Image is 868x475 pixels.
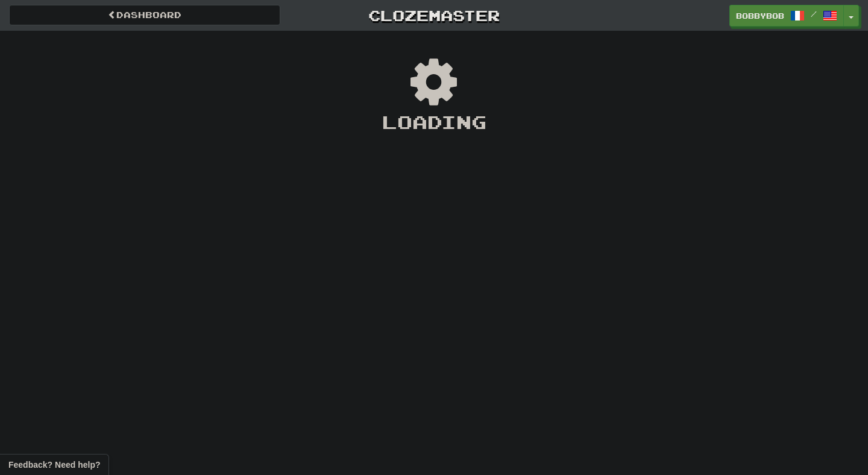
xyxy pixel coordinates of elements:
span: BobbyBob [736,10,784,21]
a: Dashboard [9,5,280,25]
a: Clozemaster [298,5,570,26]
span: / [811,10,817,18]
span: Open feedback widget [8,459,100,471]
a: BobbyBob / [729,5,844,27]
